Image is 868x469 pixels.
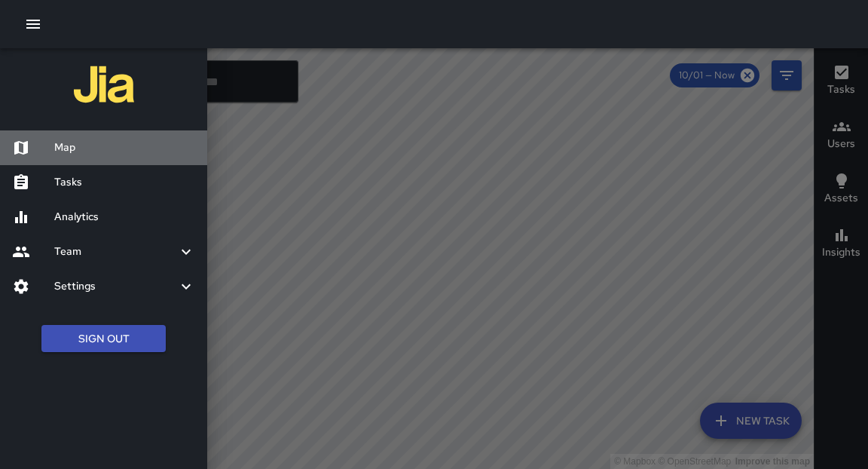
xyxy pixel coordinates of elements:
img: jia-logo [74,54,134,115]
h6: Settings [54,278,177,295]
button: Sign Out [41,325,166,353]
h6: Map [54,139,195,156]
h6: Team [54,244,177,260]
h6: Tasks [54,174,195,191]
h6: Analytics [54,209,195,225]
